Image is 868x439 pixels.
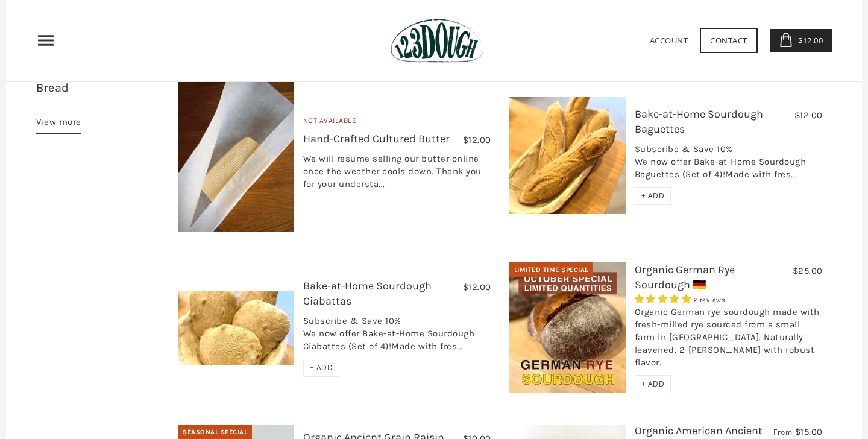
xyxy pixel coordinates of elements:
[635,143,823,187] div: Subscribe & Save 10% We now offer Bake-at-Home Sourdough Baguettes (Set of 4)!Made with fres...
[770,29,832,52] a: $12.00
[310,362,333,373] span: + ADD
[635,263,735,291] a: Organic German Rye Sourdough 🇩🇪
[36,81,69,95] a: Bread
[36,115,81,134] a: View more
[36,31,55,50] nav: Primary
[463,134,491,145] span: $12.00
[694,296,726,304] span: 2 reviews
[635,294,694,305] span: 5.00 stars
[303,359,340,377] div: + ADD
[509,262,626,394] img: Organic German Rye Sourdough 🇩🇪
[509,97,626,214] img: Bake-at-Home Sourdough Baguettes
[773,427,792,437] span: From
[794,110,823,121] span: $12.00
[793,265,823,276] span: $25.00
[635,187,671,205] div: + ADD
[641,379,665,389] span: + ADD
[303,153,491,197] div: We will resume selling our butter online once the weather cools down. Thank you for your understa...
[635,306,823,375] div: Organic German rye sourdough made with fresh-milled rye sourced from a small farm in [GEOGRAPHIC_...
[635,107,763,136] a: Bake-at-Home Sourdough Baguettes
[463,282,491,292] span: $12.00
[178,80,294,232] img: Hand-Crafted Cultured Butter
[303,315,491,359] div: Subscribe & Save 10% We now offer Bake-at-Home Sourdough Ciabattas (Set of 4)!Made with fres...
[391,18,483,63] img: 123Dough Bakery
[795,426,823,437] span: $15.00
[303,115,491,131] div: Not Available
[641,191,665,201] span: + ADD
[700,28,758,53] a: Contact
[795,35,823,46] span: $12.00
[178,291,294,365] img: Bake-at-Home Sourdough Ciabattas
[303,132,450,145] a: Hand-Crafted Cultured Butter
[509,262,593,278] div: Limited Time Special
[650,35,688,46] a: Account
[36,80,169,115] h3: 15 items
[635,375,671,393] div: + ADD
[303,279,432,308] a: Bake-at-Home Sourdough Ciabattas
